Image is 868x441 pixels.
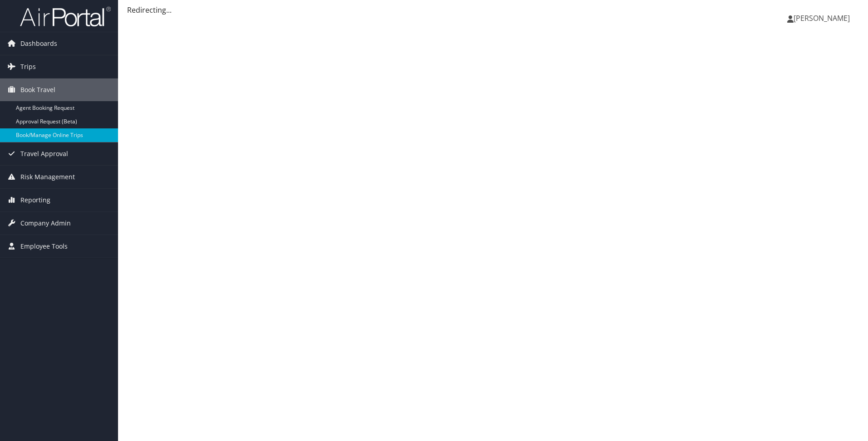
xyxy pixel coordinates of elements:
span: Trips [20,55,36,78]
span: Dashboards [20,32,57,55]
div: Redirecting... [127,5,859,15]
span: Company Admin [20,212,71,235]
span: Book Travel [20,78,55,101]
span: Reporting [20,189,50,211]
span: [PERSON_NAME] [794,13,850,23]
a: [PERSON_NAME] [787,5,859,32]
span: Risk Management [20,166,75,188]
span: Travel Approval [20,142,68,165]
img: airportal-logo.png [20,6,111,27]
span: Employee Tools [20,235,68,258]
